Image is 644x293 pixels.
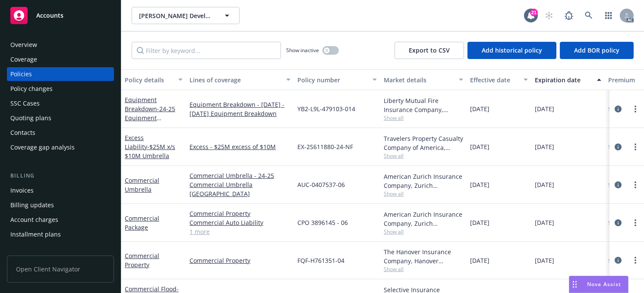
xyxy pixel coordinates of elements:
[467,42,556,59] button: Add historical policy
[125,134,175,160] a: Excess Liability
[587,281,621,288] span: Nova Assist
[7,38,114,52] a: Overview
[600,7,617,24] a: Switch app
[470,75,518,84] div: Effective date
[189,218,290,227] a: Commercial Auto Liability
[125,75,173,84] div: Policy details
[535,75,592,84] div: Expiration date
[297,142,353,151] span: EX-2S611880-24-NF
[189,209,290,218] a: Commercial Property
[7,3,114,28] a: Accounts
[395,42,464,59] button: Export to CSV
[384,247,463,265] div: The Hanover Insurance Company, Hanover Insurance Group
[121,69,186,90] button: Policy details
[297,218,348,227] span: CPO 3896145 - 06
[470,256,489,265] span: [DATE]
[569,276,628,293] button: Nova Assist
[574,46,619,54] span: Add BOR policy
[139,11,214,20] span: [PERSON_NAME] Development Company LLC
[36,12,63,19] span: Accounts
[10,38,37,52] div: Overview
[10,184,34,197] div: Invoices
[7,256,114,283] span: Open Client Navigator
[189,100,290,118] a: Equipment Breakdown - [DATE] - [DATE] Equipment Breakdown
[189,256,290,265] a: Commercial Property
[384,265,463,273] span: Show all
[7,228,114,241] a: Installment plans
[560,7,578,24] a: Report a Bug
[7,111,114,125] a: Quoting plans
[613,180,623,190] a: circleInformation
[125,252,159,269] a: Commercial Property
[630,218,641,228] a: more
[535,256,554,265] span: [DATE]
[384,190,463,197] span: Show all
[608,75,644,84] div: Premium
[286,47,319,54] span: Show inactive
[540,7,558,24] a: Start snowing
[613,142,623,152] a: circleInformation
[186,69,294,90] button: Lines of coverage
[297,104,355,113] span: YB2-L9L-479103-014
[10,228,61,241] div: Installment plans
[125,176,159,193] a: Commercial Umbrella
[125,143,175,160] span: - $25M x/s $10M Umbrella
[384,134,463,152] div: Travelers Property Casualty Company of America, Travelers Insurance
[384,172,463,190] div: American Zurich Insurance Company, Zurich Insurance Group
[613,218,623,228] a: circleInformation
[10,198,54,212] div: Billing updates
[531,69,605,90] button: Expiration date
[132,7,240,24] button: [PERSON_NAME] Development Company LLC
[7,184,114,197] a: Invoices
[580,7,597,24] a: Search
[10,213,58,227] div: Account charges
[535,218,554,227] span: [DATE]
[297,180,345,189] span: AUC-0407537-06
[630,255,641,265] a: more
[535,142,554,151] span: [DATE]
[630,142,641,152] a: more
[384,210,463,228] div: American Zurich Insurance Company, Zurich Insurance Group
[535,180,554,189] span: [DATE]
[384,152,463,159] span: Show all
[380,69,467,90] button: Market details
[7,171,114,180] div: Billing
[7,126,114,140] a: Contacts
[384,75,454,84] div: Market details
[467,69,531,90] button: Effective date
[10,126,35,140] div: Contacts
[470,218,489,227] span: [DATE]
[7,213,114,227] a: Account charges
[297,256,344,265] span: FQF-H761351-04
[132,42,281,59] input: Filter by keyword...
[189,142,290,151] a: Excess - $25M excess of $10M
[10,111,51,125] div: Quoting plans
[630,104,641,114] a: more
[189,75,281,84] div: Lines of coverage
[530,9,538,16] div: 21
[297,75,367,84] div: Policy number
[189,227,290,236] a: 1 more
[613,255,623,265] a: circleInformation
[7,82,114,96] a: Policy changes
[294,69,380,90] button: Policy number
[125,214,159,231] a: Commercial Package
[613,104,623,114] a: circleInformation
[630,180,641,190] a: more
[7,198,114,212] a: Billing updates
[384,228,463,235] span: Show all
[470,104,489,113] span: [DATE]
[7,53,114,66] a: Coverage
[10,97,40,110] div: SSC Cases
[189,171,290,198] a: Commercial Umbrella - 24-25 Commercial Umbrella [GEOGRAPHIC_DATA]
[7,67,114,81] a: Policies
[384,114,463,122] span: Show all
[7,140,114,154] a: Coverage gap analysis
[10,67,32,81] div: Policies
[470,142,489,151] span: [DATE]
[470,180,489,189] span: [DATE]
[10,140,75,154] div: Coverage gap analysis
[7,97,114,110] a: SSC Cases
[482,46,542,54] span: Add historical policy
[125,96,175,131] a: Equipment Breakdown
